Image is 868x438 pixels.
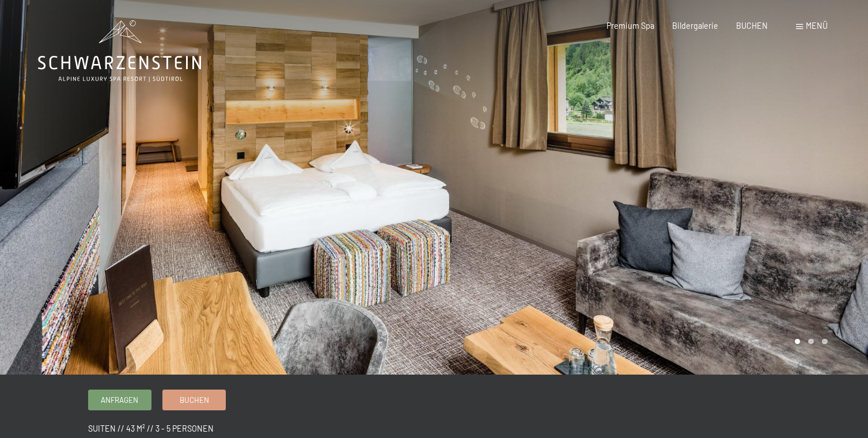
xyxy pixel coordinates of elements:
[101,395,138,405] span: Anfragen
[806,21,828,31] span: Menü
[607,21,654,31] a: Premium Spa
[88,424,214,433] span: Suiten // 43 m² // 3 - 5 Personen
[163,390,225,409] a: Buchen
[180,395,209,405] span: Buchen
[672,21,718,31] a: Bildergalerie
[89,390,151,409] a: Anfragen
[736,21,768,31] a: BUCHEN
